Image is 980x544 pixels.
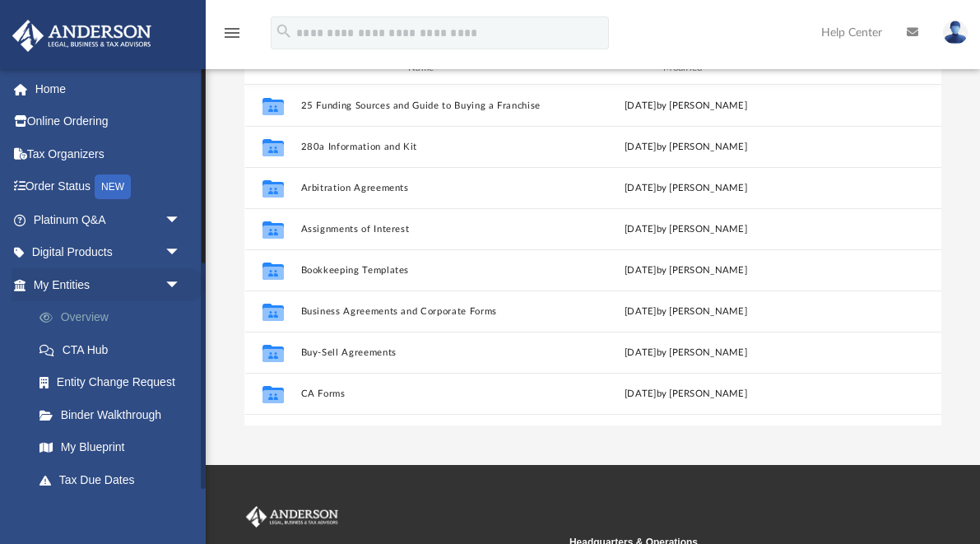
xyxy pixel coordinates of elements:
[12,268,206,301] a: My Entitiesarrow_drop_down
[301,142,553,152] button: 280a Information and Kit
[23,463,206,496] a: Tax Due Dates
[12,137,206,170] a: Tax Organizers
[560,140,811,155] div: [DATE] by [PERSON_NAME]
[560,346,811,360] div: [DATE] by [PERSON_NAME]
[560,222,811,237] div: [DATE] by [PERSON_NAME]
[12,203,206,236] a: Platinum Q&Aarrow_drop_down
[222,31,242,43] a: menu
[23,431,197,464] a: My Blueprint
[165,268,197,302] span: arrow_drop_down
[23,366,206,399] a: Entity Change Request
[301,100,553,111] button: 25 Funding Sources and Guide to Buying a Franchise
[560,387,811,402] div: [DATE] by [PERSON_NAME]
[301,388,553,399] button: CA Forms
[12,170,206,204] a: Order StatusNEW
[95,174,131,199] div: NEW
[560,181,811,196] div: [DATE] by [PERSON_NAME]
[23,398,206,431] a: Binder Walkthrough
[560,99,811,114] div: [DATE] by [PERSON_NAME]
[165,236,197,270] span: arrow_drop_down
[165,203,197,237] span: arrow_drop_down
[301,265,553,276] button: Bookkeeping Templates
[222,23,242,43] i: menu
[301,183,553,193] button: Arbitration Agreements
[12,105,206,138] a: Online Ordering
[943,21,968,44] img: User Pic
[12,72,206,105] a: Home
[560,305,811,319] div: [DATE] by [PERSON_NAME]
[23,333,206,366] a: CTA Hub
[7,20,156,52] img: Anderson Advisors Platinum Portal
[12,236,206,269] a: Digital Productsarrow_drop_down
[301,224,553,235] button: Assignments of Interest
[23,301,206,334] a: Overview
[275,22,293,40] i: search
[243,506,341,528] img: Anderson Advisors Platinum Portal
[301,347,553,358] button: Buy-Sell Agreements
[560,263,811,278] div: [DATE] by [PERSON_NAME]
[244,85,941,426] div: grid
[301,306,553,317] button: Business Agreements and Corporate Forms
